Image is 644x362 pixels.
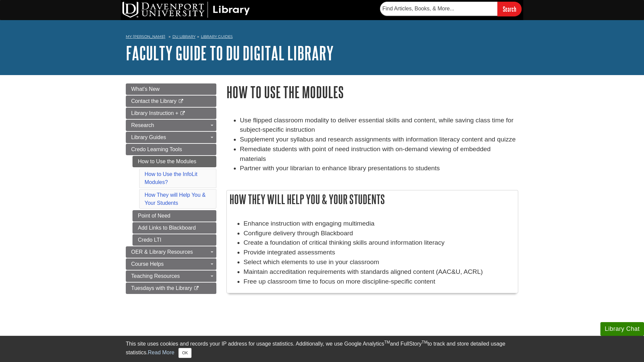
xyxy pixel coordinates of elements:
[180,111,185,116] i: This link opens in a new window
[131,86,160,92] span: What's New
[126,144,216,155] a: Credo Learning Tools
[145,192,206,206] a: How They will Help You & Your Students
[497,2,522,16] input: Search
[126,96,216,107] a: Contact the Library
[126,120,216,131] a: Research
[132,156,216,167] a: How to Use the Modules
[126,246,216,258] a: OER & Library Resources
[240,116,518,135] li: Use flipped classroom modality to deliver essential skills and content, while saving class time f...
[131,273,180,279] span: Teaching Resources
[131,249,193,255] span: OER & Library Resources
[244,257,515,267] li: Select which elements to use in your classroom
[244,277,515,287] li: Free up classroom time to focus on more discipline-specific content
[244,267,515,277] li: Maintain accreditation requirements with standards aligned content (AAC&U, ACRL)
[126,283,216,294] a: Tuesdays with the Library
[194,286,199,291] i: This link opens in a new window
[126,83,216,95] a: What's New
[244,229,515,238] li: Configure delivery through Blackboard
[126,340,518,358] div: This site uses cookies and records your IP address for usage statistics. Additionally, we use Goo...
[131,122,154,128] span: Research
[244,219,515,229] li: Enhance instruction with engaging multimedia
[126,270,216,282] a: Teaching Resources
[240,164,518,173] li: Partner with your librarian to enhance library presentations to students
[131,134,166,140] span: Library Guides
[126,83,216,294] div: Guide Page Menu
[132,222,216,234] a: Add Links to Blackboard
[226,83,518,101] h1: How to Use the Modules
[145,171,197,185] a: How to Use the InfoLit Modules?
[132,234,216,246] a: Credo LTI
[244,248,515,257] li: Provide integrated assessments
[131,261,164,267] span: Course Helps
[131,110,178,116] span: Library Instruction +
[600,322,644,336] button: Library Chat
[126,43,334,63] a: Faculty Guide to DU Digital Library
[244,238,515,248] li: Create a foundation of critical thinking skills around information literacy
[122,2,250,18] img: DU Library
[172,34,196,39] a: DU Library
[126,258,216,270] a: Course Helps
[240,144,518,164] li: Remediate students with point of need instruction with on-demand viewing of embedded materials
[384,340,390,345] sup: TM
[132,210,216,222] a: Point of Need
[240,135,518,144] li: Supplement your syllabus and research assignments with information literacy content and quizze
[148,350,174,355] a: Read More
[126,32,518,43] nav: breadcrumb
[422,340,427,345] sup: TM
[178,348,192,358] button: Close
[126,108,216,119] a: Library Instruction +
[131,98,176,104] span: Contact the Library
[380,2,497,16] input: Find Articles, Books, & More...
[380,2,522,16] form: Searches DU Library's articles, books, and more
[131,146,182,152] span: Credo Learning Tools
[201,34,233,39] a: Library Guides
[227,190,518,208] h2: How They will Help You & Your Students
[126,132,216,143] a: Library Guides
[126,34,165,40] a: My [PERSON_NAME]
[178,99,184,104] i: This link opens in a new window
[131,285,192,291] span: Tuesdays with the Library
